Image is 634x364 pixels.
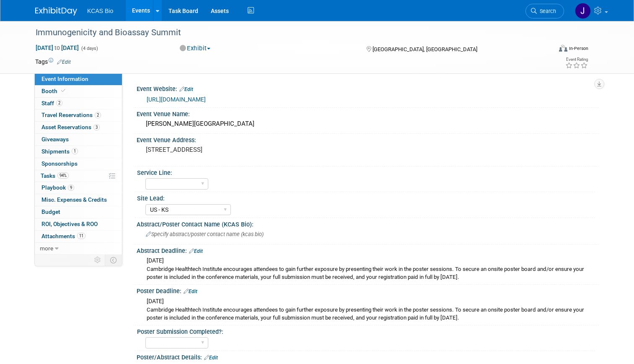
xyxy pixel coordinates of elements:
[146,231,264,237] span: Specify abstract/poster contact name (kcas bio)
[41,184,74,191] span: Playbook
[147,96,206,103] a: [URL][DOMAIN_NAME]
[41,100,62,107] span: Staff
[77,233,85,239] span: 11
[137,218,599,229] div: Abstract/Poster Contact Name (KCAS Bio):
[41,124,100,130] span: Asset Reservations
[35,44,79,52] span: [DATE] [DATE]
[565,57,588,62] div: Event Rating
[35,194,122,206] a: Misc. Expenses & Credits
[137,134,599,144] div: Event Venue Address:
[105,255,122,265] td: Toggle Event Tabs
[41,88,67,94] span: Booth
[41,160,78,167] span: Sponsorships
[35,57,71,66] td: Tags
[35,134,122,146] a: Giveaways
[95,112,101,118] span: 2
[91,255,105,265] td: Personalize Event Tab Strip
[80,46,98,51] span: (4 days)
[137,108,599,118] div: Event Venue Name:
[35,73,122,85] a: Event Information
[35,170,122,182] a: Tasks94%
[35,86,122,97] a: Booth
[87,8,113,14] span: KCAS Bio
[525,4,564,18] a: Search
[373,46,477,52] span: [GEOGRAPHIC_DATA], [GEOGRAPHIC_DATA]
[35,109,122,121] a: Travel Reservations2
[137,244,599,255] div: Abstract Deadline:
[41,172,69,179] span: Tasks
[35,7,77,16] img: ExhibitDay
[137,83,599,94] div: Event Website:
[575,3,591,19] img: Jason Hannah
[41,136,69,143] span: Giveaways
[35,182,122,194] a: Playbook9
[569,45,588,52] div: In-Person
[147,265,593,281] div: Cambridge Healthtech Institute encourages attendees to gain further exposure by presenting their ...
[204,355,218,361] a: Edit
[537,8,556,14] span: Search
[33,25,541,40] div: Immunogenicity and Bioassay Summit
[147,298,164,304] span: [DATE]
[137,285,599,296] div: Poster Deadline:
[40,245,53,252] span: more
[53,44,61,51] span: to
[56,100,62,106] span: 2
[189,248,203,254] a: Edit
[57,172,69,179] span: 94%
[559,45,567,52] img: Format-Inperson.png
[147,306,593,322] div: Cambridge Healthtech Institute encourages attendees to gain further exposure by presenting their ...
[68,185,74,191] span: 9
[41,148,78,155] span: Shipments
[72,148,78,154] span: 1
[35,158,122,170] a: Sponsorships
[507,44,588,56] div: Event Format
[35,218,122,230] a: ROI, Objectives & ROO
[35,206,122,218] a: Budget
[143,117,593,130] div: [PERSON_NAME][GEOGRAPHIC_DATA]
[35,146,122,158] a: Shipments1
[137,166,595,177] div: Service Line:
[57,59,71,65] a: Edit
[179,86,193,92] a: Edit
[35,243,122,255] a: more
[137,351,599,362] div: Poster/Abstract Details:
[35,122,122,133] a: Asset Reservations3
[184,289,197,294] a: Edit
[41,208,60,215] span: Budget
[41,233,85,239] span: Attachments
[61,88,65,93] i: Booth reservation complete
[41,112,101,118] span: Travel Reservations
[41,196,107,203] span: Misc. Expenses & Credits
[41,75,88,82] span: Event Information
[93,124,100,130] span: 3
[41,221,98,227] span: ROI, Objectives & ROO
[147,257,164,264] span: [DATE]
[35,231,122,242] a: Attachments11
[35,98,122,109] a: Staff2
[137,192,595,203] div: Site Lead:
[177,44,214,53] button: Exhibit
[146,146,320,153] pre: [STREET_ADDRESS]
[137,325,595,336] div: Poster Submission Completed?:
